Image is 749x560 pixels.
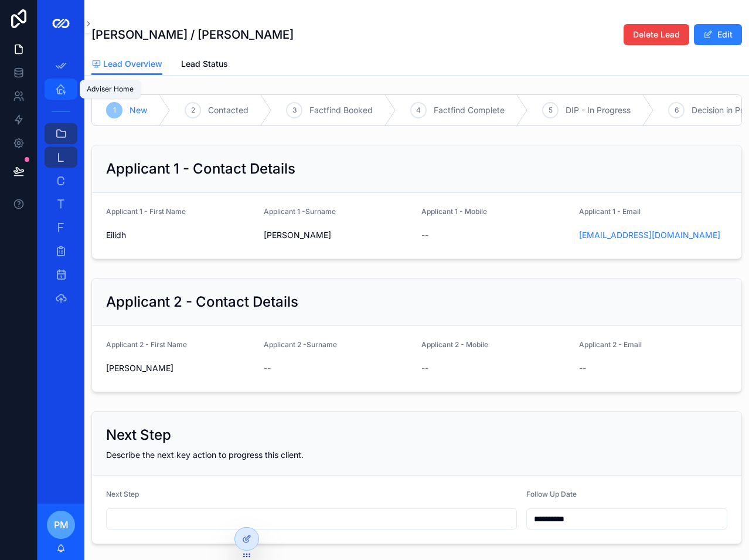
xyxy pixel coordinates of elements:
h2: Applicant 1 - Contact Details [106,159,295,178]
span: Applicant 1 - First Name [106,207,186,216]
a: Lead Status [181,53,228,77]
div: scrollable content [38,47,84,324]
span: Eilidh [106,229,254,241]
span: -- [579,362,586,374]
span: -- [264,362,271,374]
img: App logo [52,14,70,33]
span: Applicant 2 - First Name [106,340,187,349]
span: 4 [416,106,421,115]
span: Delete Lead [633,29,680,40]
span: 1 [113,106,116,115]
span: [PERSON_NAME] [106,362,254,374]
span: Applicant 2 - Email [579,340,642,349]
span: 3 [292,106,297,115]
span: New [130,104,147,116]
a: Lead Overview [91,53,162,76]
span: Describe the next key action to progress this client. [106,450,304,460]
span: Applicant 1 - Mobile [421,207,487,216]
span: Applicant 1 -Surname [264,207,336,216]
span: -- [421,362,428,374]
span: Follow Up Date [526,490,577,498]
button: Edit [694,24,742,45]
h2: Next Step [106,426,171,444]
span: 5 [549,106,553,115]
span: DIP - In Progress [566,104,631,116]
span: [PERSON_NAME] [264,229,412,241]
span: Factfind Complete [434,104,505,116]
span: -- [421,229,428,241]
a: [EMAIL_ADDRESS][DOMAIN_NAME] [579,229,720,241]
span: Applicant 2 -Surname [264,340,337,349]
span: PM [54,518,69,532]
span: Applicant 1 - Email [579,207,641,216]
span: Next Step [106,490,139,498]
span: Lead Status [181,58,228,70]
span: 2 [191,106,195,115]
div: Adviser Home [87,84,134,94]
span: 6 [675,106,679,115]
span: Lead Overview [103,58,162,70]
h2: Applicant 2 - Contact Details [106,293,298,311]
span: Factfind Booked [309,104,373,116]
h1: [PERSON_NAME] / [PERSON_NAME] [91,26,294,43]
button: Delete Lead [624,24,689,45]
span: Applicant 2 - Mobile [421,340,488,349]
span: Contacted [208,104,248,116]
